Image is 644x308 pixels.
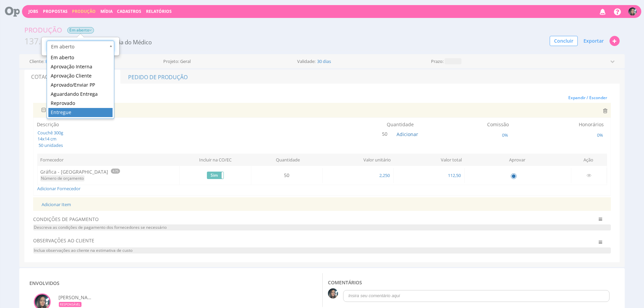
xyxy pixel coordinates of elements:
div: Aprovado/Enviar PP [48,81,113,90]
div: Reprovado [48,99,113,108]
div: Aprovação Cliente [48,71,113,81]
div: Em aberto [48,53,113,62]
div: Entregue [48,108,113,117]
div: Aguardando Entrega [48,90,113,99]
div: Aprovação Interna [48,62,113,71]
